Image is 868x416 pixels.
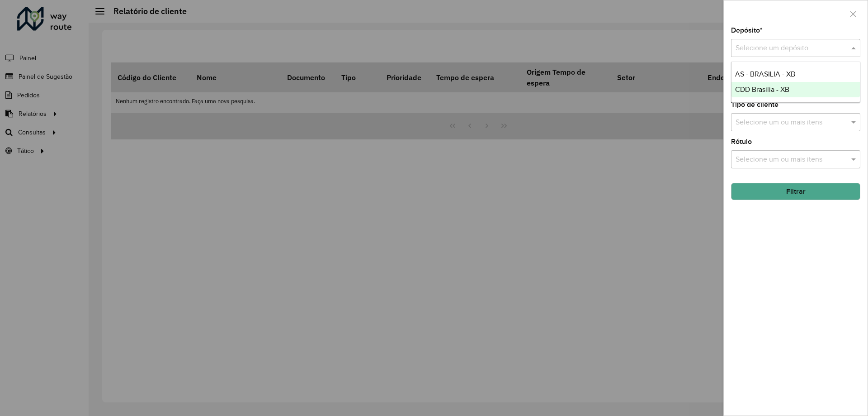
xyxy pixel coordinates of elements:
[731,62,860,103] ng-dropdown-panel: Options list
[731,99,778,110] label: Tipo de cliente
[735,86,789,93] span: CDD Brasilia - XB
[731,25,763,36] label: Depósito
[731,136,752,147] label: Rótulo
[731,183,860,200] button: Filtrar
[735,70,795,78] span: AS - BRASILIA - XB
